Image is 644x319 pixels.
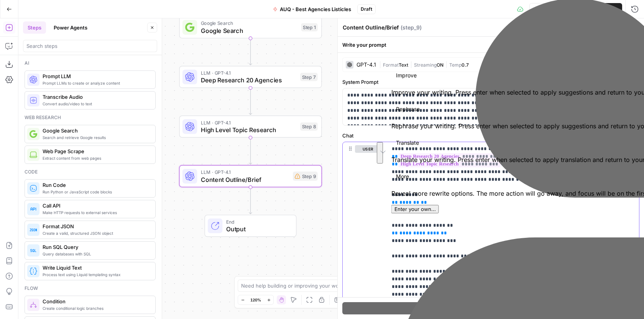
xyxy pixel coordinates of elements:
[179,165,322,187] div: LLM · GPT-4.1Content Outline/BriefStep 9
[43,272,149,278] span: Process text using Liquid templating syntax
[25,285,156,292] div: Flow
[43,134,149,141] span: Search and retrieve Google results
[43,127,149,134] span: Google Search
[25,114,156,121] div: Web research
[249,38,252,65] g: Edge from step_1 to step_7
[342,132,639,139] label: Chat
[43,264,149,272] span: Write Liquid Text
[43,189,149,195] span: Run Python or JavaScript code blocks
[201,175,289,184] span: Content Outline/Brief
[25,60,156,67] div: Ai
[201,119,297,126] span: LLM · GPT-4.1
[300,73,318,81] div: Step 7
[43,155,149,161] span: Extract content from web pages
[300,123,318,131] div: Step 8
[379,61,383,68] span: |
[43,93,149,101] span: Transcribe Audio
[43,222,149,230] span: Format JSON
[249,187,252,214] g: Edge from step_9 to end
[43,243,149,251] span: Run SQL Query
[383,62,399,68] span: Format
[249,137,252,164] g: Edge from step_8 to step_9
[201,26,297,35] span: Google Search
[43,101,149,107] span: Convert audio/video to text
[43,147,149,155] span: Web Page Scrape
[43,202,149,209] span: Call API
[43,209,149,216] span: Make HTTP requests to external services
[179,66,322,88] div: LLM · GPT-4.1Deep Research 20 AgenciesStep 7
[226,218,289,225] span: End
[201,75,297,85] span: Deep Research 20 Agencies
[356,62,376,67] div: GPT-4.1
[43,80,149,86] span: Prompt LLMs to create or analyze content
[293,172,318,181] div: Step 9
[23,21,46,34] button: Steps
[43,181,149,189] span: Run Code
[343,24,399,31] textarea: Content Outline/Brief
[25,168,156,175] div: Code
[43,298,149,305] span: Condition
[43,72,149,80] span: Prompt LLM
[355,145,381,153] button: user
[250,297,261,303] span: 120%
[179,116,322,138] div: LLM · GPT-4.1High Level Topic ResearchStep 8
[201,168,289,176] span: LLM · GPT-4.1
[249,88,252,115] g: Edge from step_7 to step_8
[226,224,289,234] span: Output
[342,302,639,314] button: Test
[49,21,92,34] button: Power Agents
[43,251,149,257] span: Query databases with SQL
[201,125,297,134] span: High Level Topic Research
[201,69,297,77] span: LLM · GPT-4.1
[179,215,322,237] div: EndOutput
[179,16,322,39] div: Google SearchGoogle SearchStep 1
[43,305,149,311] span: Create conditional logic branches
[43,230,149,236] span: Create a valid, structured JSON object
[201,20,297,27] span: Google Search
[342,78,639,86] label: System Prompt
[301,23,318,32] div: Step 1
[26,42,154,50] input: Search steps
